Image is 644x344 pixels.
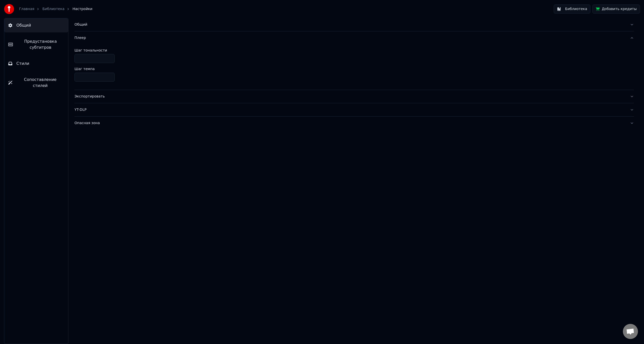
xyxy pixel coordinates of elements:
button: Общий [74,18,634,31]
div: Открытый чат [623,324,638,339]
div: Общий [74,22,626,27]
label: Шаг темпа [74,67,95,71]
span: Сопоставление стилей [16,77,64,89]
button: YT-DLP [74,103,634,116]
button: Опасная зона [74,117,634,130]
button: Общий [4,18,68,32]
button: Библиотека [554,5,590,14]
div: YT-DLP [74,107,626,112]
button: Стили [4,57,68,71]
span: Предустановка субтитров [17,38,64,51]
img: youka [4,4,14,14]
span: Общий [16,22,31,28]
span: Стили [16,61,29,67]
div: Плеер [74,44,634,90]
nav: breadcrumb [19,7,92,12]
button: Экспортировать [74,90,634,103]
a: Библиотека [42,7,64,12]
a: Главная [19,7,34,12]
div: Опасная зона [74,121,626,126]
label: Шаг тональности [74,48,107,52]
button: Сопоставление стилей [4,73,68,93]
button: Предустановка субтитров [4,34,68,55]
div: Плеер [74,35,626,40]
button: Добавить кредиты [592,5,640,14]
button: Плеер [74,31,634,44]
span: Настройки [72,7,92,12]
div: Экспортировать [74,94,626,99]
